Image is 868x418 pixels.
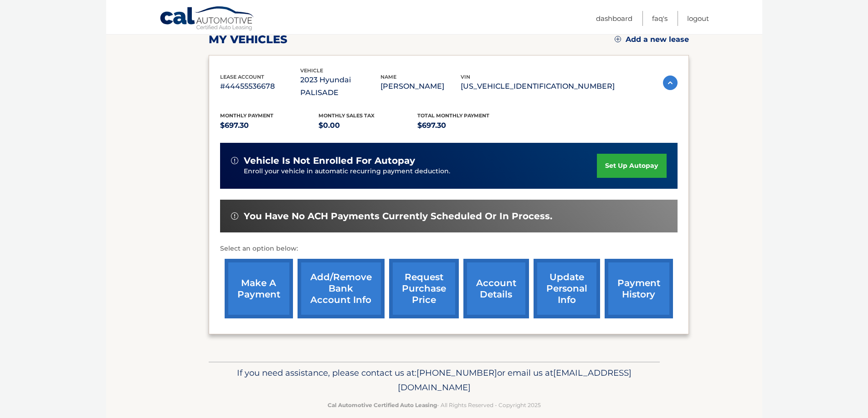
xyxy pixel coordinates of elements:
[231,212,238,220] img: alert-white.svg
[209,33,288,46] h2: my vehicles
[389,259,459,318] a: request purchase price
[398,368,632,393] span: [EMAIL_ADDRESS][DOMAIN_NAME]
[652,11,668,26] a: FAQ's
[461,80,615,93] p: [US_VEHICLE_IDENTIFICATION_NUMBER]
[534,259,600,318] a: update personal info
[461,74,470,80] span: vin
[244,155,415,166] span: vehicle is not enrolled for autopay
[416,368,497,378] span: [PHONE_NUMBER]
[220,243,678,254] p: Select an option below:
[215,400,654,410] p: - All Rights Reserved - Copyright 2025
[159,6,255,32] a: Cal Automotive
[220,80,300,93] p: #44455536678
[318,119,417,132] p: $0.00
[300,74,380,99] p: 2023 Hyundai PALISADE
[380,80,461,93] p: [PERSON_NAME]
[298,259,385,318] a: Add/Remove bank account info
[663,76,678,90] img: accordion-active.svg
[215,366,654,395] p: If you need assistance, please contact us at: or email us at
[244,166,597,176] p: Enroll your vehicle in automatic recurring payment deduction.
[220,112,273,119] span: Monthly Payment
[231,157,238,164] img: alert-white.svg
[615,35,689,44] a: Add a new lease
[615,36,621,42] img: add.svg
[605,259,673,318] a: payment history
[220,74,264,80] span: lease account
[380,74,396,80] span: name
[244,211,552,222] span: You have no ACH payments currently scheduled or in process.
[597,154,666,178] a: set up autopay
[318,112,375,119] span: Monthly sales Tax
[225,259,293,318] a: make a payment
[328,402,437,408] strong: Cal Automotive Certified Auto Leasing
[300,67,323,74] span: vehicle
[596,11,632,26] a: Dashboard
[220,119,319,132] p: $697.30
[417,119,516,132] p: $697.30
[463,259,529,318] a: account details
[687,11,709,26] a: Logout
[417,112,489,119] span: Total Monthly Payment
